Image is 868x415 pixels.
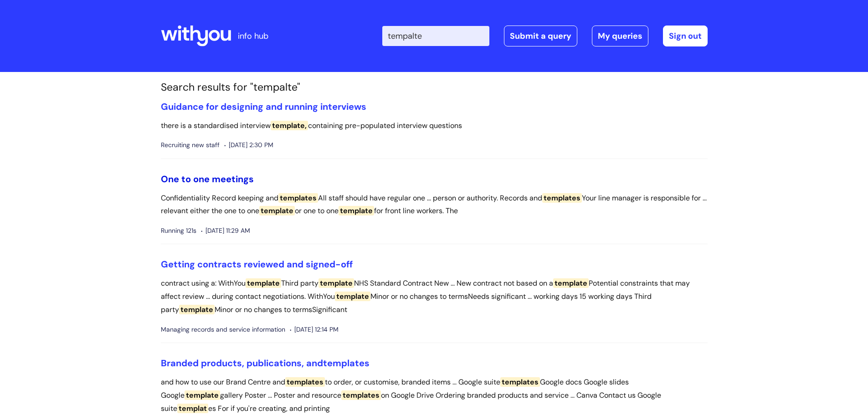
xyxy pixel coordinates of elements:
a: One to one meetings [161,173,254,185]
span: template [246,278,281,288]
span: template [179,305,215,314]
a: Sign out [663,26,708,46]
span: template [335,292,370,301]
p: and how to use our Brand Centre and to order, or customise, branded items ... Google suite Google... [161,376,708,415]
span: templates [542,193,582,203]
a: Branded products, publications, andtemplates [161,357,370,369]
a: Guidance for designing and running interviews [161,101,366,113]
input: Search [382,26,489,46]
span: Managing records and service information [161,324,285,335]
span: templates [500,377,540,387]
p: Confidentiality Record keeping and All staff should have regular one ... person or authority. Rec... [161,192,708,218]
span: Running 121s [161,225,196,236]
p: there is a standardised interview containing pre-populated interview questions [161,119,708,133]
span: templates [285,377,325,387]
a: Getting contracts reviewed and signed-off [161,258,353,270]
span: template [339,206,374,215]
span: template [185,390,220,400]
a: Submit a query [504,26,577,46]
h1: Search results for "tempalte" [161,81,708,94]
span: template [318,278,354,288]
span: Recruiting new staff [161,139,220,151]
p: contract using a: WithYou Third party NHS Standard Contract New ... New contract not based on a P... [161,277,708,316]
span: templat [177,404,208,413]
span: templates [323,357,370,369]
span: [DATE] 12:14 PM [290,324,339,335]
div: | - [382,26,708,46]
span: templates [341,390,381,400]
span: [DATE] 11:29 AM [201,225,250,236]
p: info hub [238,29,268,43]
span: template [553,278,589,288]
span: [DATE] 2:30 PM [224,139,273,151]
span: template, [271,121,308,130]
a: My queries [592,26,648,46]
span: template [259,206,295,215]
span: templates [278,193,318,203]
